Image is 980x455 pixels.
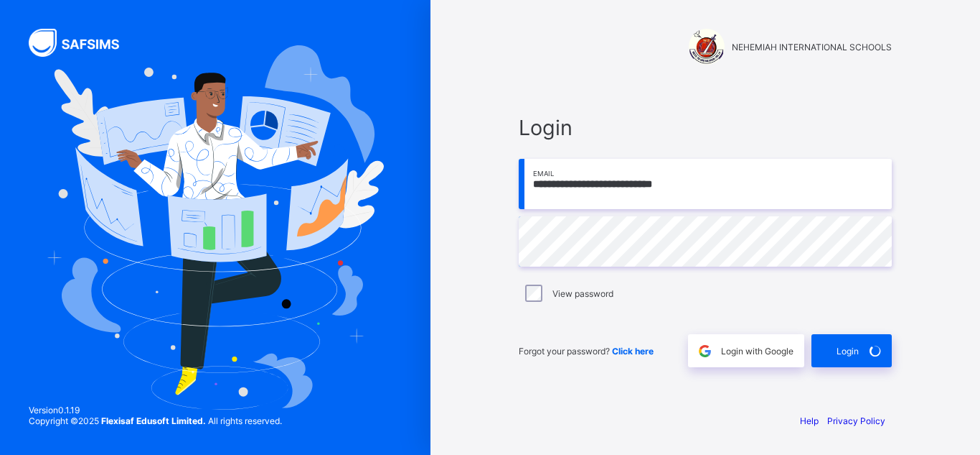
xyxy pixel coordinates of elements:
span: Forgot your password? [519,346,654,357]
a: Help [800,415,819,426]
img: Hero Image [47,45,385,409]
a: Privacy Policy [827,415,885,426]
img: SAFSIMS Logo [29,29,136,57]
label: View password [552,288,613,299]
img: google.396cfc9801f0270233282035f929180a.svg [697,343,713,359]
a: Click here [612,346,654,357]
span: Login [519,115,892,140]
span: Version 0.1.19 [29,405,282,415]
span: Copyright © 2025 All rights reserved. [29,415,282,426]
strong: Flexisaf Edusoft Limited. [101,415,206,426]
span: NEHEMIAH INTERNATIONAL SCHOOLS [732,42,892,52]
span: Login with Google [721,346,793,357]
